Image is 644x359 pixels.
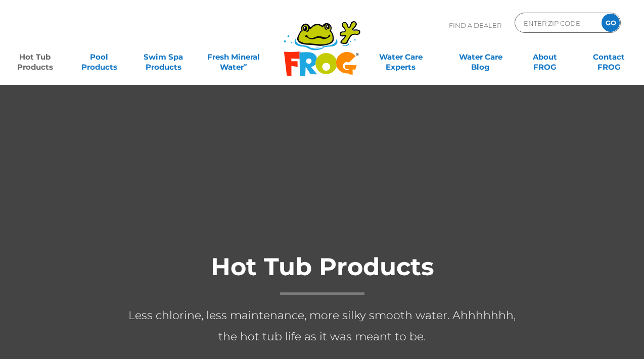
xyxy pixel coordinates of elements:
[584,47,634,67] a: ContactFROG
[203,47,265,67] a: Fresh MineralWater∞
[455,47,505,67] a: Water CareBlog
[602,14,620,32] input: GO
[74,47,124,67] a: PoolProducts
[523,16,591,30] input: Zip Code Form
[139,47,189,67] a: Swim SpaProducts
[520,47,570,67] a: AboutFROG
[449,13,501,38] p: Find A Dealer
[360,47,441,67] a: Water CareExperts
[244,61,248,68] sup: ∞
[120,253,524,295] h1: Hot Tub Products
[120,305,524,347] p: Less chlorine, less maintenance, more silky smooth water. Ahhhhhhh, the hot tub life as it was me...
[10,47,60,67] a: Hot TubProducts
